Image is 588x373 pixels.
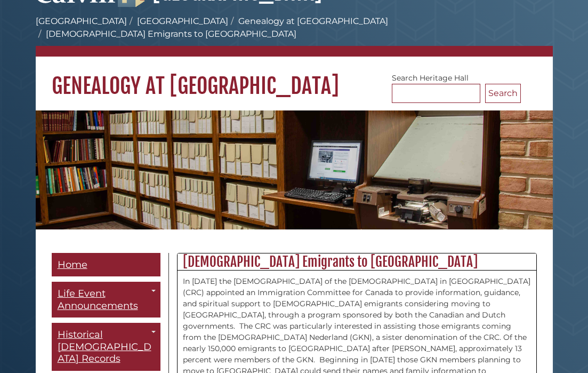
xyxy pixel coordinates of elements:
[58,259,87,271] span: Home
[58,288,138,312] span: Life Event Announcements
[238,16,388,26] a: Genealogy at [GEOGRAPHIC_DATA]
[52,253,160,277] a: Home
[52,282,160,318] a: Life Event Announcements
[178,253,536,271] h2: [DEMOGRAPHIC_DATA] Emigrants to [GEOGRAPHIC_DATA]
[36,15,553,57] nav: breadcrumb
[36,57,553,99] h1: Genealogy at [GEOGRAPHIC_DATA]
[52,323,160,371] a: Historical [DEMOGRAPHIC_DATA] Records
[36,28,296,41] li: [DEMOGRAPHIC_DATA] Emigrants to [GEOGRAPHIC_DATA]
[58,329,151,364] span: Historical [DEMOGRAPHIC_DATA] Records
[485,84,521,103] button: Search
[36,16,127,26] a: [GEOGRAPHIC_DATA]
[137,16,228,26] a: [GEOGRAPHIC_DATA]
